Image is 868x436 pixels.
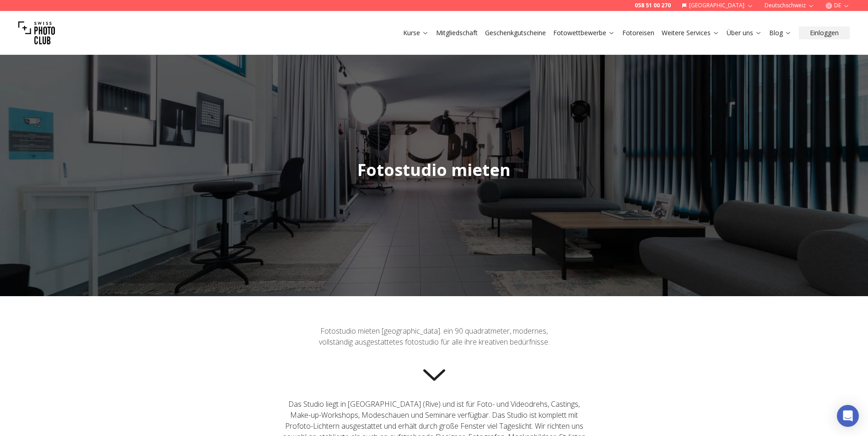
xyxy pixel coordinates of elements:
[619,27,658,39] button: Fotoreisen
[622,28,654,37] a: Fotoreisen
[658,27,723,39] button: Weitere Services
[18,15,55,51] img: Swiss photo club
[769,28,792,37] a: Blog
[550,27,619,39] button: Fotowettbewerbe
[357,159,511,181] span: Fotostudio mieten
[432,27,481,39] button: Mitgliedschaft
[436,28,478,37] a: Mitgliedschaft
[799,27,850,39] button: Einloggen
[635,2,671,9] a: 058 51 00 270
[403,28,429,37] a: Kurse
[553,28,615,37] a: Fotowettbewerbe
[662,28,719,37] a: Weitere Services
[399,27,432,39] button: Kurse
[485,28,546,37] a: Geschenkgutscheine
[310,325,559,347] p: FOTOSTUDIO MIETEN [GEOGRAPHIC_DATA]. Ein 90 Quadratmeter, MODERNES, VOLLSTÄNDIG AUSGESTATTETES FO...
[481,27,550,39] button: Geschenkgutscheine
[766,27,795,39] button: Blog
[723,27,766,39] button: Über uns
[727,28,762,37] a: Über uns
[837,405,859,427] div: Open Intercom Messenger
